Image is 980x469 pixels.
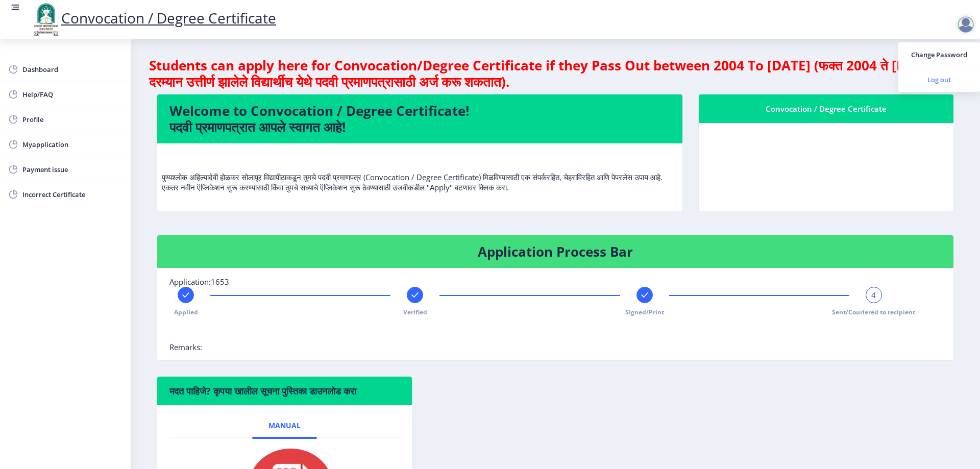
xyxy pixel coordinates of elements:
[22,113,122,126] span: Profile
[169,277,229,287] span: Application:1653
[31,8,276,28] a: Convocation / Degree Certificate
[169,243,941,260] h4: Application Process Bar
[22,163,122,176] span: Payment issue
[22,138,122,151] span: Myapplication
[169,342,202,352] span: Remarks:
[31,2,61,37] img: logo
[174,308,198,316] span: Applied
[898,42,980,67] a: Change Password
[169,103,670,135] h4: Welcome to Convocation / Degree Certificate! पदवी प्रमाणपत्रात आपले स्वागत आहे!
[149,57,962,90] h4: Students can apply here for Convocation/Degree Certificate if they Pass Out between 2004 To [DATE...
[711,103,941,115] div: Convocation / Degree Certificate
[22,88,122,101] span: Help/FAQ
[403,308,427,316] span: Verified
[169,385,400,397] h6: मदत पाहिजे? कृपया खालील सूचना पुस्तिका डाउनलोड करा
[625,308,664,316] span: Signed/Print
[268,422,301,430] span: Manual
[252,413,317,438] a: Manual
[22,63,122,76] span: Dashboard
[871,290,876,300] span: 4
[162,152,678,192] p: पुण्यश्लोक अहिल्यादेवी होळकर सोलापूर विद्यापीठाकडून तुमचे पदवी प्रमाणपत्र (Convocation / Degree C...
[906,73,972,86] span: Log out
[22,188,122,201] span: Incorrect Certificate
[832,308,915,316] span: Sent/Couriered to recipient
[898,67,980,92] a: Log out
[906,48,972,61] span: Change Password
